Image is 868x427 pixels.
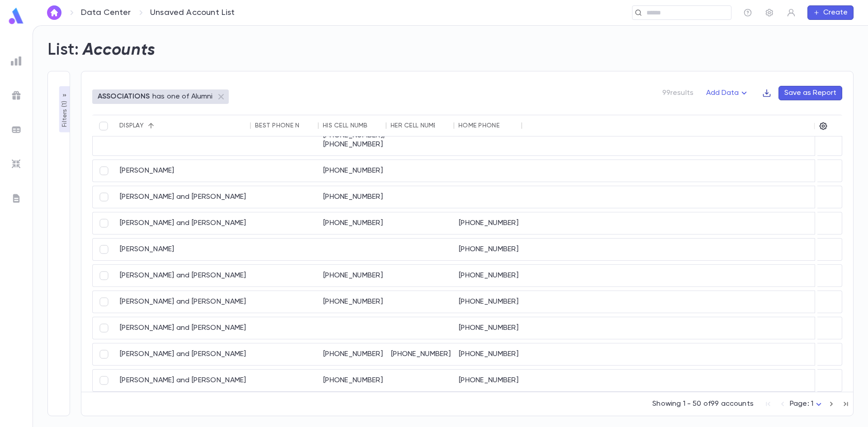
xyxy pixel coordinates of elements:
[255,122,321,129] div: Best Phone Number
[454,370,522,391] div: [PHONE_NUMBER]
[652,399,754,408] p: Showing 1 - 50 of 99 accounts
[323,122,379,129] div: His Cell Numbers
[367,118,382,133] button: Sort
[115,212,251,234] div: [PERSON_NAME] and [PERSON_NAME]
[11,90,22,101] img: campaigns_grey.99e729a5f7ee94e3726e6486bddda8f1.svg
[144,118,158,133] button: Sort
[319,370,387,391] div: [PHONE_NUMBER]
[152,92,213,101] p: has one of Alumni
[115,239,251,260] div: [PERSON_NAME]
[115,370,251,391] div: [PERSON_NAME] and [PERSON_NAME]
[319,343,387,365] div: [PHONE_NUMBER]
[454,343,522,365] div: [PHONE_NUMBER]
[319,212,387,234] div: [PHONE_NUMBER]
[11,159,22,169] img: imports_grey.530a8a0e642e233f2baf0ef88e8c9fcb.svg
[11,124,22,135] img: batches_grey.339ca447c9d9533ef1741baa751efc33.svg
[119,122,144,129] div: Display
[115,343,251,365] div: [PERSON_NAME] and [PERSON_NAME]
[454,265,522,286] div: [PHONE_NUMBER]
[500,118,514,133] button: Sort
[11,193,22,204] img: letters_grey.7941b92b52307dd3b8a917253454ce1c.svg
[98,92,150,101] p: ASSOCIATIONS
[81,8,131,18] a: Data Center
[454,291,522,313] div: [PHONE_NUMBER]
[458,122,500,129] div: Home Phone
[790,397,824,411] div: Page: 1
[299,118,314,133] button: Sort
[47,40,79,60] h2: List:
[790,400,813,408] span: Page: 1
[83,40,156,60] h2: Accounts
[49,9,60,16] img: home_white.a664292cf8c1dea59945f0da9f25487c.svg
[454,239,522,260] div: [PHONE_NUMBER]
[60,99,69,127] p: Filters ( 1 )
[454,317,522,339] div: [PHONE_NUMBER]
[115,291,251,313] div: [PERSON_NAME] and [PERSON_NAME]
[92,89,229,104] div: ASSOCIATIONShas one of Alumni
[662,89,693,98] p: 99 results
[319,186,387,208] div: [PHONE_NUMBER]
[387,343,454,365] div: [PHONE_NUMBER]
[701,86,755,100] button: Add Data
[391,122,449,129] div: Her Cell Numbers
[7,7,25,25] img: logo
[807,5,854,20] button: Create
[115,160,251,182] div: [PERSON_NAME]
[150,8,235,18] p: Unsaved Account List
[319,265,387,286] div: [PHONE_NUMBER]
[115,317,251,339] div: [PERSON_NAME] and [PERSON_NAME]
[435,118,449,133] button: Sort
[115,186,251,208] div: [PERSON_NAME] and [PERSON_NAME]
[454,212,522,234] div: [PHONE_NUMBER]
[319,291,387,313] div: [PHONE_NUMBER]
[11,56,22,66] img: reports_grey.c525e4749d1bce6a11f5fe2a8de1b229.svg
[778,86,842,100] button: Save as Report
[319,160,387,182] div: [PHONE_NUMBER]
[115,265,251,286] div: [PERSON_NAME] and [PERSON_NAME]
[59,86,70,132] button: Filters (1)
